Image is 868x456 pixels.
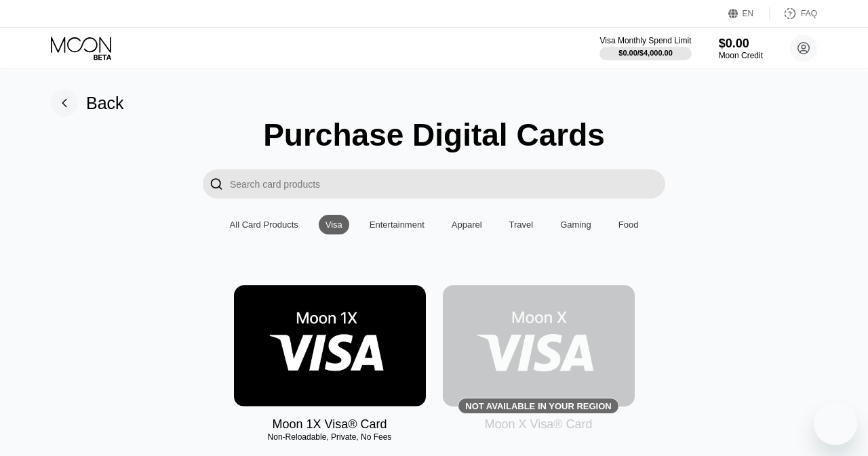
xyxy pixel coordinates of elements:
input: Search card products [230,169,665,199]
div:  [203,169,230,199]
div: $0.00 / $4,000.00 [618,49,673,57]
div: Entertainment [370,220,425,230]
div: Not available in your region [443,285,635,407]
div: Moon 1X Visa® Card [272,417,387,432]
div: Back [51,89,124,117]
div: Non-Reloadable, Private, No Fees [234,432,426,442]
div: Not available in your region [465,401,611,411]
div: Moon X Visa® Card [484,417,592,432]
div: Moon Credit [719,51,763,60]
div: $0.00Moon Credit [719,37,763,60]
div:  [210,176,223,192]
div: Visa Monthly Spend Limit [599,36,691,45]
div: FAQ [770,7,817,20]
div: Apparel [445,215,489,234]
div: FAQ [801,9,817,18]
iframe: Button to launch messaging window [814,402,857,445]
div: All Card Products [230,220,298,230]
div: Back [86,94,124,113]
div: Food [612,215,646,234]
div: Gaming [560,220,591,230]
div: EN [728,7,770,20]
div: Travel [509,220,534,230]
div: Visa Monthly Spend Limit$0.00/$4,000.00 [599,36,691,60]
div: Apparel [452,220,482,230]
div: All Card Products [223,215,305,234]
div: EN [743,9,754,18]
div: Travel [502,215,540,234]
div: Entertainment [363,215,431,234]
div: Gaming [553,215,598,234]
div: Purchase Digital Cards [263,117,605,153]
div: Food [618,220,639,230]
div: Visa [325,220,342,230]
div: $0.00 [719,37,763,51]
div: Visa [319,215,349,234]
